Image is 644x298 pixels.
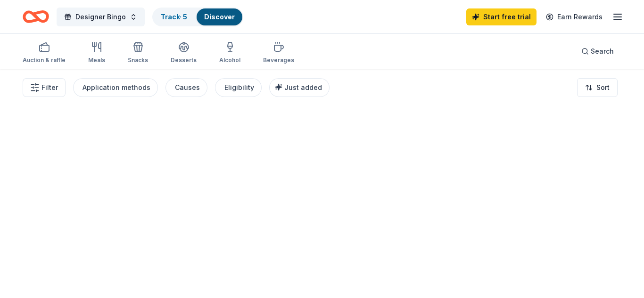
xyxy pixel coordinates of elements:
div: Beverages [263,56,294,64]
button: Track· 5Discover [152,8,243,26]
div: Meals [88,56,105,64]
div: Alcohol [219,56,240,64]
a: Track· 5 [161,13,187,21]
button: Just added [269,78,330,97]
div: Snacks [128,56,148,64]
button: Sort [577,78,618,97]
button: Filter [23,78,66,97]
a: Home [23,6,49,28]
span: Just added [284,83,322,91]
button: Auction & raffle [23,38,66,69]
button: Desserts [171,38,197,69]
button: Application methods [73,78,158,97]
span: Filter [41,82,58,93]
div: Desserts [171,56,197,64]
button: Meals [88,38,105,69]
div: Causes [175,82,200,93]
span: Search [591,46,614,57]
button: Eligibility [215,78,262,97]
a: Start free trial [466,8,537,25]
button: Search [574,42,621,61]
button: Causes [165,78,207,97]
button: Alcohol [219,38,240,69]
button: Snacks [128,38,148,69]
a: Discover [204,13,235,21]
span: Designer Bingo [75,11,126,23]
button: Beverages [263,38,294,69]
button: Designer Bingo [57,8,145,26]
div: Application methods [83,82,150,93]
div: Eligibility [224,82,254,93]
span: Sort [596,82,610,93]
a: Earn Rewards [540,8,608,25]
div: Auction & raffle [23,56,66,64]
